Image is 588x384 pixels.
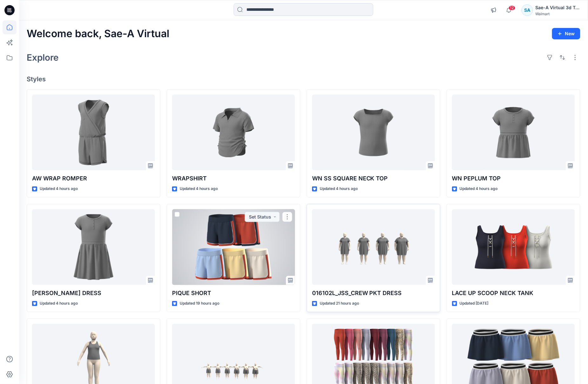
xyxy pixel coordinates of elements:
[452,289,575,298] p: LACE UP SCOOP NECK TANK
[536,4,580,11] div: Sae-A Virtual 3d Team
[552,28,580,39] button: New
[452,95,575,171] a: WN PEPLUM TOP
[27,28,169,40] h2: Welcome back, Sae-A Virtual
[312,174,435,183] p: WN SS SQUARE NECK TOP
[312,209,435,285] a: 016102L_JSS_CREW PKT DRESS
[27,52,59,63] h2: Explore
[460,300,489,307] p: Updated [DATE]
[32,95,155,171] a: AW WRAP ROMPER
[180,185,218,192] p: Updated 4 hours ago
[452,209,575,285] a: LACE UP SCOOP NECK TANK
[536,11,580,16] div: Walmart
[172,289,295,298] p: PIQUE SHORT
[312,289,435,298] p: 016102L_JSS_CREW PKT DRESS
[452,174,575,183] p: WN PEPLUM TOP
[172,209,295,285] a: PIQUE SHORT
[32,174,155,183] p: AW WRAP ROMPER
[180,300,219,307] p: Updated 19 hours ago
[172,174,295,183] p: WRAPSHIRT
[509,5,516,10] span: 12
[312,95,435,171] a: WN SS SQUARE NECK TOP
[320,300,359,307] p: Updated 21 hours ago
[32,209,155,285] a: WN HENLEY DRESS
[172,95,295,171] a: WRAPSHIRT
[460,185,498,192] p: Updated 4 hours ago
[40,185,78,192] p: Updated 4 hours ago
[522,4,533,16] div: SA
[320,185,358,192] p: Updated 4 hours ago
[27,75,580,83] h4: Styles
[32,289,155,298] p: [PERSON_NAME] DRESS
[40,300,78,307] p: Updated 4 hours ago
